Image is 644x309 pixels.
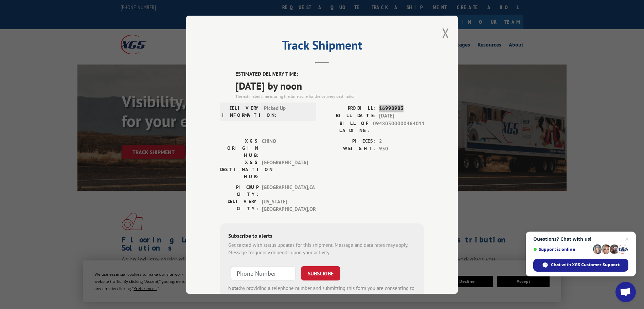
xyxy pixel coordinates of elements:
[220,159,258,180] label: XGS DESTINATION HUB:
[235,78,424,93] span: [DATE] by noon
[262,198,308,213] span: [US_STATE][GEOGRAPHIC_DATA] , OR
[220,40,424,53] h2: Track Shipment
[322,104,376,112] label: PROBILL:
[373,120,424,134] span: 09480300000464011
[228,284,416,307] div: by providing a telephone number and submitting this form you are consenting to be contacted by SM...
[615,282,636,302] div: Open chat
[533,247,590,252] span: Support is online
[322,137,376,145] label: PIECES:
[322,112,376,120] label: BILL DATE:
[235,93,424,99] div: The estimated time is using the time zone for the delivery destination.
[322,120,370,134] label: BILL OF LADING:
[220,198,258,213] label: DELIVERY CITY:
[228,285,240,291] strong: Note:
[533,259,628,272] div: Chat with XGS Customer Support
[379,104,424,112] span: 16998983
[262,183,308,198] span: [GEOGRAPHIC_DATA] , CA
[228,231,416,241] div: Subscribe to alerts
[379,137,424,145] span: 2
[228,241,416,256] div: Get texted with status updates for this shipment. Message and data rates may apply. Message frequ...
[322,145,376,153] label: WEIGHT:
[551,262,620,268] span: Chat with XGS Customer Support
[379,145,424,153] span: 950
[220,137,258,159] label: XGS ORIGIN HUB:
[231,266,296,280] input: Phone Number
[301,266,340,280] button: SUBSCRIBE
[442,24,449,42] button: Close modal
[262,137,308,159] span: CHINO
[235,70,424,78] label: ESTIMATED DELIVERY TIME:
[533,236,628,242] span: Questions? Chat with us!
[623,235,631,243] span: Close chat
[379,112,424,120] span: [DATE]
[264,104,310,119] span: Picked Up
[262,159,308,180] span: [GEOGRAPHIC_DATA]
[220,183,258,198] label: PICKUP CITY:
[222,104,261,119] label: DELIVERY INFORMATION:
